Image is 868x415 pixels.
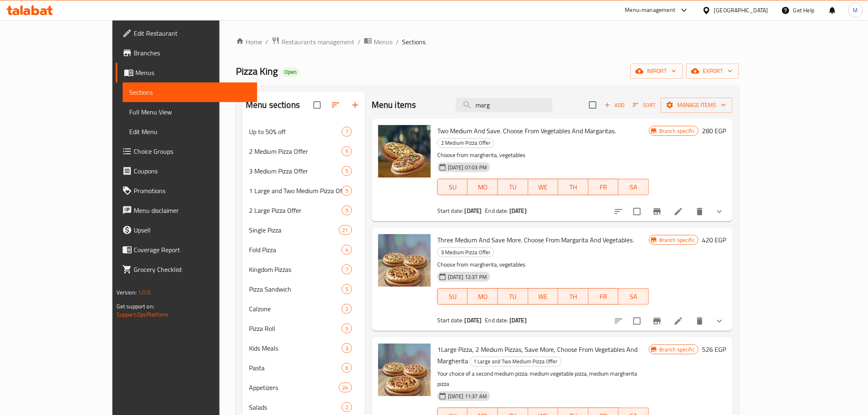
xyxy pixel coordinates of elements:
a: Coupons [116,161,257,181]
div: 3 Medium Pizza Offer [437,247,494,257]
span: Sections [402,37,425,47]
div: items [342,284,352,294]
a: Upsell [116,220,257,240]
button: SU [437,288,468,305]
button: sort-choices [609,311,628,331]
span: [DATE] 07:03 PM [445,164,490,171]
div: 3 Medium Pizza Offer5 [242,161,365,181]
span: SU [441,181,464,193]
span: 6 [342,364,352,372]
span: Get support on: [116,301,154,312]
button: Manage items [661,98,733,113]
span: M [853,6,858,15]
a: Restaurants management [272,36,354,47]
span: Add item [601,99,628,112]
div: Pizza Sandwich5 [242,279,365,299]
span: Pizza Sandwich [249,284,342,294]
div: 2 Medium Pizza Offer5 [242,141,365,161]
button: show more [710,202,729,221]
span: Coupons [134,166,251,176]
div: Kingdom Pizzas7 [242,260,365,279]
span: Menus [374,37,393,47]
span: 24 [339,384,352,392]
span: 2 Medium Pizza Offer [249,146,342,156]
span: Coverage Report [134,245,251,255]
p: Your choice of a second medium pizza: medium vegetable pizza, medium margherita pizza [437,369,649,389]
button: import [630,64,683,79]
span: Start date: [437,205,464,216]
span: WE [532,181,555,193]
span: TH [562,291,585,303]
span: Promotions [134,186,251,196]
span: Manage items [667,100,726,110]
div: Appetizers24 [242,378,365,397]
div: Calzone2 [242,299,365,319]
span: 3 Medium Pizza Offer [438,248,494,257]
div: items [342,205,352,215]
span: SA [622,291,646,303]
div: Menu-management [625,5,676,15]
span: Sort items [628,99,661,112]
span: import [637,66,676,76]
span: Branches [134,48,251,58]
a: Menus [364,36,393,47]
a: Full Menu View [123,102,257,122]
button: sort-choices [609,202,628,221]
span: 5 [342,148,352,155]
span: 1.0.0 [138,287,151,298]
span: Salads [249,402,342,412]
span: Menu disclaimer [134,205,251,215]
svg: Show Choices [715,207,724,217]
span: 21 [339,226,352,234]
div: Appetizers [249,383,338,392]
span: Select section [584,96,601,114]
div: items [342,127,352,137]
a: Menu disclaimer [116,201,257,220]
span: 5 [342,187,352,195]
div: Up to 50% off7 [242,122,365,141]
span: 7 [342,266,352,274]
span: 2 Large Pizza Offer [249,205,342,215]
span: export [693,66,733,76]
span: Sort sections [326,95,345,115]
button: Add section [345,95,365,115]
img: Two Medium And Save. Choose From Vegetables And Margaritas. [378,125,431,178]
span: TU [501,291,525,303]
span: 5 [342,325,352,333]
span: 3 [342,344,352,352]
span: Sections [129,87,251,97]
span: Calzone [249,304,342,314]
span: [DATE] 11:37 AM [445,392,490,400]
button: Branch-specific-item [647,311,667,331]
span: Fold Pizza [249,245,342,255]
span: 4 [342,246,352,254]
span: [DATE] 12:37 PM [445,273,490,281]
a: Sections [123,82,257,102]
button: FR [589,179,619,195]
nav: breadcrumb [236,36,739,47]
b: [DATE] [509,205,527,216]
span: Pasta [249,363,342,373]
img: 1Large Pizza, 2 Medium Pizzas, Save More, Choose From Vegetables And Margherita [378,344,431,396]
button: SA [619,288,649,305]
p: Choose from margherita, vegetables [437,150,649,160]
button: Add [601,99,628,112]
a: Menus [116,63,257,82]
span: FR [592,291,616,303]
span: Version: [116,287,137,298]
span: End date: [485,205,508,216]
a: Support.OpsPlatform [116,309,169,320]
li: / [265,37,268,47]
span: 3 Medium Pizza Offer [249,166,342,176]
div: Single Pizza [249,225,338,235]
b: [DATE] [509,315,527,326]
a: Edit Menu [123,122,257,141]
span: 5 [342,167,352,175]
div: [GEOGRAPHIC_DATA] [714,6,768,15]
div: items [342,324,352,333]
span: Open [281,68,300,75]
button: delete [690,311,710,331]
div: Kids Meals3 [242,338,365,358]
span: Upsell [134,225,251,235]
div: items [339,383,352,392]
